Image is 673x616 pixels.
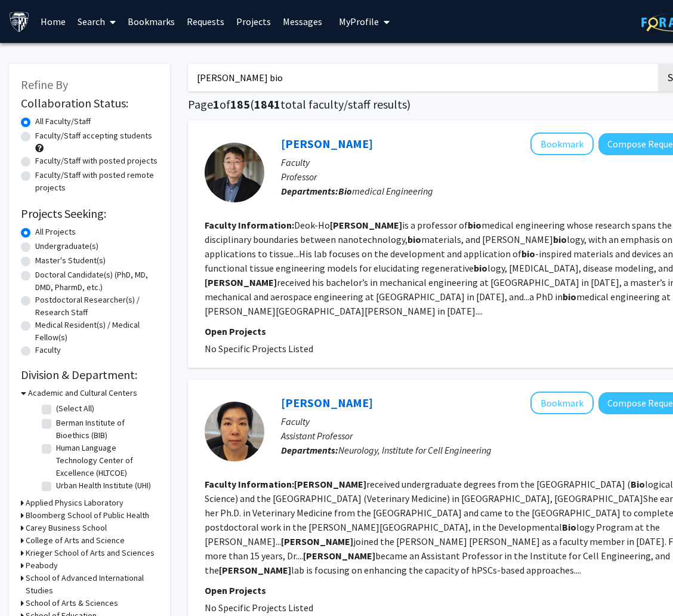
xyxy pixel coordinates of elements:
h3: School of Arts & Sciences [26,597,118,609]
span: 1841 [254,97,280,112]
b: [PERSON_NAME] [281,535,353,547]
label: Berman Institute of Bioethics (BIB) [56,417,155,442]
h3: Carey Business School [26,522,107,534]
span: My Profile [339,16,379,27]
b: Bio [631,478,645,490]
span: 185 [230,97,250,112]
h3: Krieger School of Arts and Sciences [26,547,155,559]
label: Doctoral Candidate(s) (PhD, MD, DMD, PharmD, etc.) [35,269,158,294]
a: Bookmarks [122,1,181,42]
span: No Specific Projects Listed [205,602,313,614]
button: Add Hyesoo Kim to Bookmarks [530,392,594,414]
b: [PERSON_NAME] [303,550,375,562]
label: Postdoctoral Researcher(s) / Research Staff [35,294,158,319]
iframe: Chat [9,562,51,607]
a: Projects [230,1,277,42]
h3: School of Advanced International Studies [26,572,158,597]
span: medical Engineering [338,185,433,197]
b: [PERSON_NAME] [219,564,291,576]
label: Master's Student(s) [35,254,106,267]
label: Medical Resident(s) / Medical Fellow(s) [35,319,158,344]
h3: Applied Physics Laboratory [26,497,124,509]
b: bio [407,233,421,245]
input: Search Keywords [188,64,656,91]
b: Departments: [281,185,338,197]
h3: College of Arts and Science [26,534,125,547]
b: Faculty Information: [205,478,294,490]
label: All Projects [35,226,76,238]
b: Bio [338,185,352,197]
b: bio [474,262,487,274]
b: bio [468,219,481,231]
button: Add Deok-Ho Kim to Bookmarks [530,133,594,155]
span: 1 [213,97,220,112]
a: Requests [181,1,230,42]
label: Undergraduate(s) [35,240,98,252]
b: [PERSON_NAME] [205,276,277,288]
b: Faculty Information: [205,219,294,231]
label: Faculty/Staff with posted remote projects [35,169,158,194]
a: Search [72,1,122,42]
h2: Division & Department: [21,368,158,382]
b: bio [553,233,567,245]
b: [PERSON_NAME] [330,219,402,231]
a: Home [35,1,72,42]
label: All Faculty/Staff [35,115,91,128]
b: bio [563,291,576,303]
h3: Bloomberg School of Public Health [26,509,149,522]
h3: Peabody [26,559,58,572]
label: Faculty/Staff with posted projects [35,155,158,167]
h2: Projects Seeking: [21,207,158,221]
label: (Select All) [56,402,94,415]
label: Urban Health Institute (UHI) [56,479,151,492]
span: No Specific Projects Listed [205,343,313,355]
span: Neurology, Institute for Cell Engineering [338,444,492,456]
label: Faculty [35,344,61,356]
b: [PERSON_NAME] [294,478,366,490]
label: Faculty/Staff accepting students [35,130,152,142]
b: bio [521,248,535,260]
img: Johns Hopkins University Logo [9,11,30,32]
b: Bio [562,521,576,533]
h3: Academic and Cultural Centers [28,387,137,399]
label: Human Language Technology Center of Excellence (HLTCOE) [56,442,155,479]
b: Departments: [281,444,338,456]
a: Messages [277,1,328,42]
a: [PERSON_NAME] [281,136,373,151]
h2: Collaboration Status: [21,96,158,110]
a: [PERSON_NAME] [281,395,373,410]
span: Refine By [21,77,68,92]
